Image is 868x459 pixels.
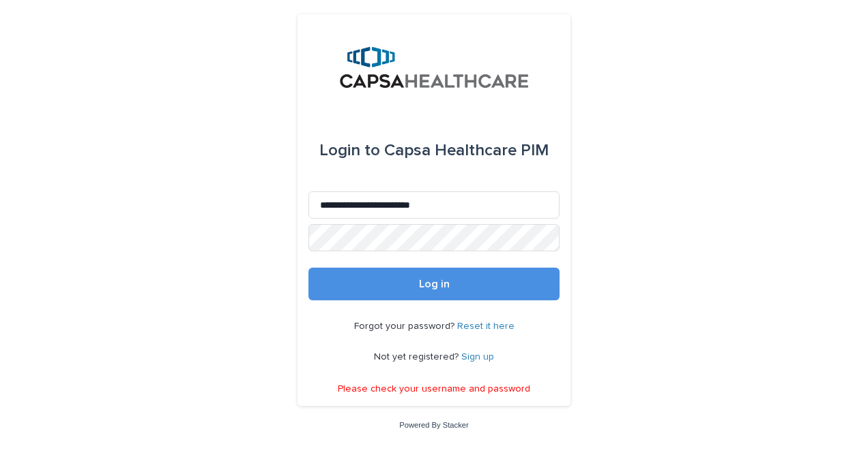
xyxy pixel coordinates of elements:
p: Please check your username and password [338,383,530,395]
a: Powered By Stacker [399,421,468,429]
div: Capsa Healthcare PIM [319,131,549,170]
img: B5p4sRfuTuC72oLToeu7 [340,47,529,88]
span: Login to [319,142,380,159]
a: Sign up [461,352,494,362]
button: Log in [308,268,560,300]
span: Forgot your password? [354,321,457,331]
a: Reset it here [457,321,515,331]
span: Not yet registered? [374,352,461,362]
span: Log in [419,279,450,289]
